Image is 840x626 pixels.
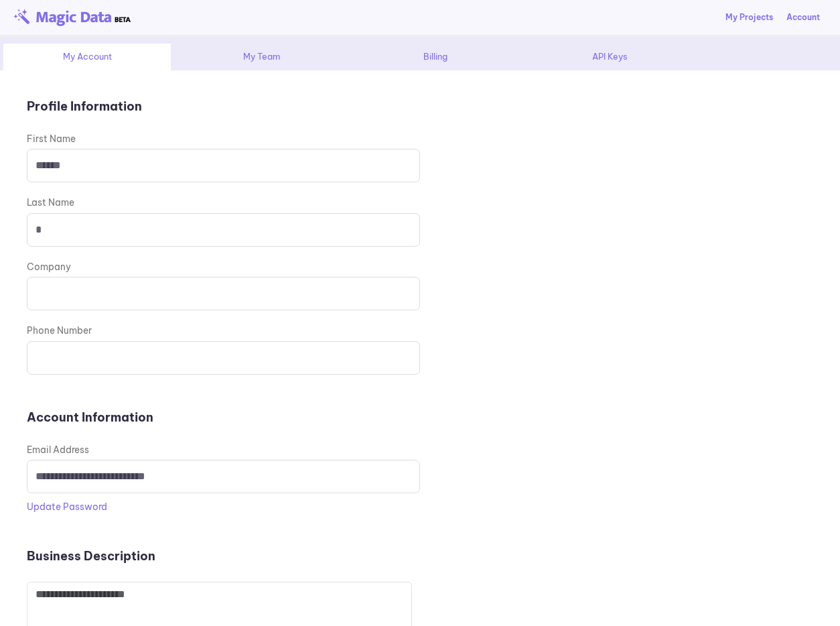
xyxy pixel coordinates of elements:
div: Update Password [27,500,813,513]
p: Business Description [27,547,813,565]
p: Account Information [27,408,813,426]
div: My Account [3,44,171,70]
div: Company [27,260,813,273]
div: Last Name [27,196,813,209]
p: Profile Information [27,97,813,115]
div: My Team [178,44,345,70]
div: Account [786,11,820,23]
div: Phone Number [27,324,813,337]
img: beta-logo.png [13,9,131,26]
a: My Projects [725,11,773,23]
div: First Name [27,132,813,145]
div: Email Address [27,443,813,456]
div: API Keys [526,44,693,70]
div: Billing [352,44,519,70]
